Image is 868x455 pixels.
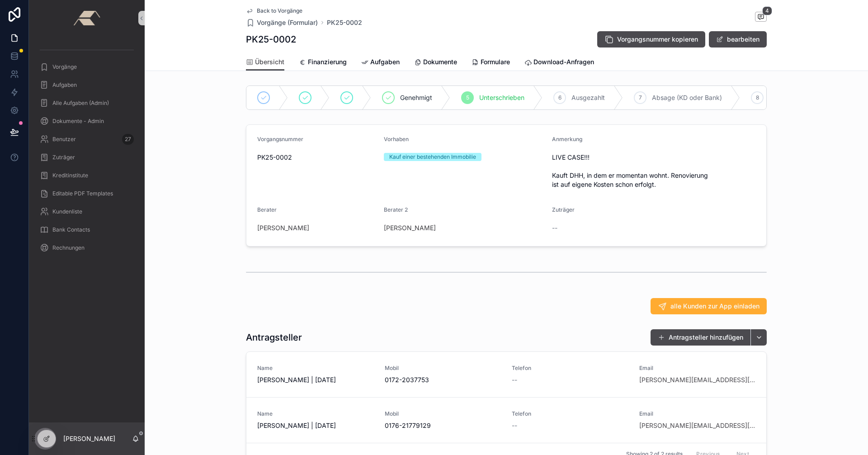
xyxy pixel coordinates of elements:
span: Vorhaben [384,136,409,142]
span: 6 [558,94,561,101]
span: Name [257,410,374,417]
span: Rechnungen [52,244,85,251]
span: Email [639,410,756,417]
span: 0172-2037753 [385,375,501,384]
span: Zuträger [52,154,75,161]
a: Vorgänge [34,59,139,75]
a: Finanzierung [299,54,347,72]
a: Bank Contacts [34,222,139,238]
span: [PERSON_NAME] | [DATE] [257,375,374,384]
h1: PK25-0002 [246,33,296,46]
span: Zuträger [552,206,575,213]
span: Alle Aufgaben (Admin) [52,100,109,107]
span: 0176-21779129 [385,421,501,430]
span: Email [639,365,756,372]
button: Antragsteller hinzufügen [651,329,750,346]
span: Name [257,365,374,372]
a: Back to Vorgänge [246,7,302,14]
span: -- [512,421,517,430]
div: scrollable content [29,36,145,268]
a: Aufgaben [34,77,139,93]
span: Genehmigt [400,93,432,102]
span: Vorgänge [52,63,77,71]
span: Download-Anfragen [533,57,594,66]
button: bearbeiten [709,31,767,47]
a: Aufgaben [361,54,400,72]
a: Dokumente - Admin [34,113,139,129]
span: Back to Vorgänge [257,7,302,14]
button: alle Kunden zur App einladen [651,298,767,314]
span: PK25-0002 [257,153,377,162]
span: 8 [756,94,759,101]
span: LIVE CASE!!! Kauft DHH, in dem er momentan wohnt. Renovierung ist auf eigene Kosten schon erfolgt. [552,153,713,189]
span: Kreditinstitute [52,172,88,179]
span: Anmerkung [552,136,582,142]
div: 27 [122,134,134,145]
img: App logo [73,11,100,25]
span: Aufgaben [370,57,400,66]
span: alle Kunden zur App einladen [670,302,759,311]
span: Telefon [512,410,628,417]
a: Zuträger [34,149,139,166]
span: Formulare [481,57,510,66]
span: Telefon [512,365,628,372]
span: Übersicht [255,57,284,66]
a: Alle Aufgaben (Admin) [34,95,139,111]
a: [PERSON_NAME] [257,223,309,232]
span: Absage (KD oder Bank) [652,93,722,102]
a: Kreditinstitute [34,167,139,184]
a: Name[PERSON_NAME] | [DATE]Mobil0176-21779129Telefon--Email[PERSON_NAME][EMAIL_ADDRESS][DOMAIN_NAME] [246,397,766,443]
span: Berater [257,206,277,213]
p: [PERSON_NAME] [63,434,115,443]
span: Ausgezahlt [571,93,605,102]
a: Name[PERSON_NAME] | [DATE]Mobil0172-2037753Telefon--Email[PERSON_NAME][EMAIL_ADDRESS][DOMAIN_NAME] [246,352,766,397]
a: Download-Anfragen [524,54,594,72]
div: Kauf einer bestehenden Immobilie [389,153,476,161]
a: PK25-0002 [327,18,362,27]
button: 4 [755,12,767,23]
span: Dokumente [423,57,457,66]
span: Bank Contacts [52,226,90,233]
span: Mobil [385,410,501,417]
span: Benutzer [52,136,76,143]
span: Editable PDF Templates [52,190,113,197]
span: Berater 2 [384,206,408,213]
a: Kundenliste [34,204,139,220]
a: [PERSON_NAME][EMAIL_ADDRESS][DOMAIN_NAME] [639,421,756,430]
span: Unterschrieben [479,93,524,102]
span: -- [552,223,557,232]
a: [PERSON_NAME] [384,223,436,232]
span: Finanzierung [308,57,347,66]
span: [PERSON_NAME] | [DATE] [257,421,374,430]
span: 5 [466,94,469,101]
a: Editable PDF Templates [34,185,139,202]
h1: Antragsteller [246,331,302,344]
span: Kundenliste [52,208,82,215]
span: Vorgangsnummer [257,136,303,142]
a: Benutzer27 [34,131,139,147]
span: Vorgänge (Formular) [257,18,318,27]
button: Vorgangsnummer kopieren [597,31,705,47]
span: -- [512,375,517,384]
a: [PERSON_NAME][EMAIL_ADDRESS][DOMAIN_NAME] [639,375,756,384]
span: Dokumente - Admin [52,118,104,125]
span: Mobil [385,365,501,372]
a: Vorgänge (Formular) [246,18,318,27]
a: Übersicht [246,54,284,71]
a: Rechnungen [34,240,139,256]
span: Vorgangsnummer kopieren [617,35,698,44]
a: Formulare [472,54,510,72]
span: Aufgaben [52,81,77,89]
span: 4 [762,6,772,15]
span: 7 [639,94,642,101]
a: Dokumente [414,54,457,72]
